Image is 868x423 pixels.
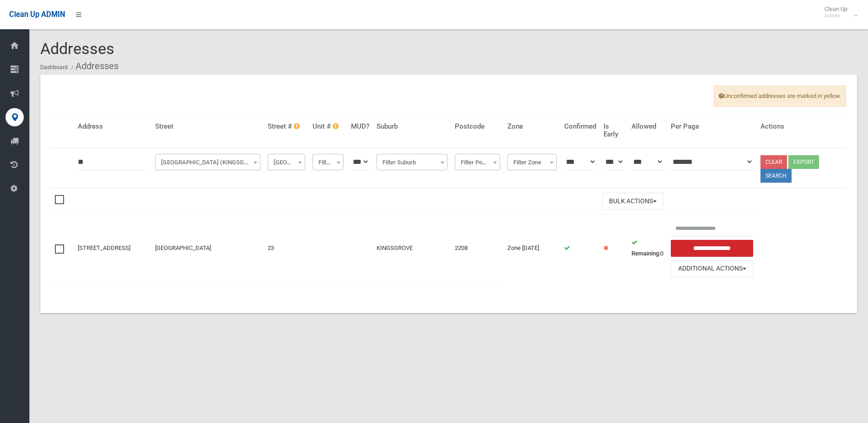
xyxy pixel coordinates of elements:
li: Addresses [69,58,119,75]
span: Filter Suburb [377,154,447,170]
td: 2208 [451,215,504,282]
span: Unconfirmed addresses are marked in yellow. [714,86,846,107]
strong: Remaining: [631,250,660,257]
button: Additional Actions [671,260,753,277]
span: Clean Up ADMIN [9,10,65,19]
span: Filter Unit # [313,154,344,170]
button: Export [788,155,819,169]
h4: Per Page [671,123,753,130]
span: Filter Zone [507,154,557,170]
a: [STREET_ADDRESS] [78,244,130,251]
td: Zone [DATE] [504,215,561,282]
h4: Unit # [313,123,344,130]
td: [GEOGRAPHIC_DATA] [151,215,264,282]
td: 0 [628,215,667,282]
h4: Actions [760,123,842,130]
button: Bulk Actions [602,193,663,210]
h4: Zone [507,123,557,130]
span: Filter Street # [270,156,303,169]
h4: MUD? [351,123,369,130]
button: Search [760,169,792,183]
small: Admin [825,12,847,19]
h4: Address [78,123,148,130]
span: Rosebank Avenue (KINGSGROVE) [155,154,260,170]
span: Addresses [40,39,114,58]
span: Clean Up [820,5,857,19]
h4: Street [155,123,260,130]
a: Dashboard [40,64,68,70]
td: 23 [264,215,309,282]
h4: Street # [268,123,305,130]
h4: Confirmed [564,123,596,130]
span: Rosebank Avenue (KINGSGROVE) [157,156,258,169]
h4: Allowed [631,123,663,130]
h4: Suburb [377,123,447,130]
span: Filter Street # [268,154,305,170]
td: KINGSGROVE [373,215,451,282]
span: Filter Postcode [457,156,498,169]
h4: Is Early [604,123,625,138]
h4: Postcode [455,123,500,130]
span: Filter Suburb [379,156,445,169]
a: Clear [760,155,787,169]
span: Filter Unit # [315,156,341,169]
span: Filter Postcode [455,154,500,170]
span: Filter Zone [510,156,555,169]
